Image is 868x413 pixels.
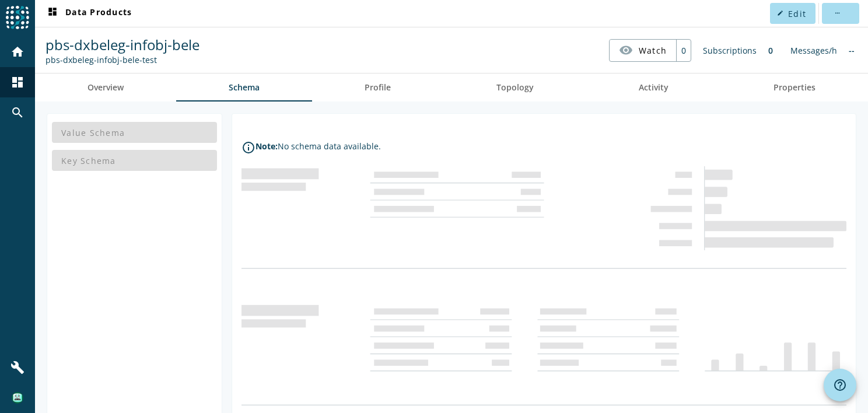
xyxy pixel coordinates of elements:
div: Subscriptions [697,39,762,62]
span: Watch [639,40,667,61]
img: 2328aa3c191fe0367592daf632b78e99 [12,392,23,404]
mat-icon: dashboard [10,75,24,89]
mat-icon: search [10,106,24,120]
img: empty-content [242,166,846,405]
span: Schema [229,83,260,92]
button: Data Products [41,3,136,24]
div: No schema data available. [278,141,381,152]
img: spoud-logo.svg [6,6,29,29]
span: Profile [365,83,391,92]
div: Kafka Topic: pbs-dxbeleg-infobj-bele-test [45,54,199,65]
div: Note: [256,141,278,152]
span: Topology [496,83,534,92]
span: Properties [773,83,815,92]
button: Watch [610,40,676,61]
mat-icon: visibility [619,43,633,57]
span: Data Products [45,6,132,20]
mat-icon: home [10,45,24,59]
div: 0 [762,39,779,62]
div: Messages/h [785,39,843,62]
span: Edit [788,8,806,19]
span: Overview [87,83,124,92]
button: Edit [770,3,815,24]
mat-icon: more_horiz [834,10,840,16]
mat-icon: build [10,360,24,374]
div: 0 [676,40,691,61]
i: info_outline [242,141,256,155]
span: pbs-dxbeleg-infobj-bele [45,35,199,54]
span: Activity [639,83,668,92]
mat-icon: dashboard [45,6,60,20]
mat-icon: help_outline [833,378,847,392]
mat-icon: edit [777,10,783,16]
div: No information [843,39,860,62]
